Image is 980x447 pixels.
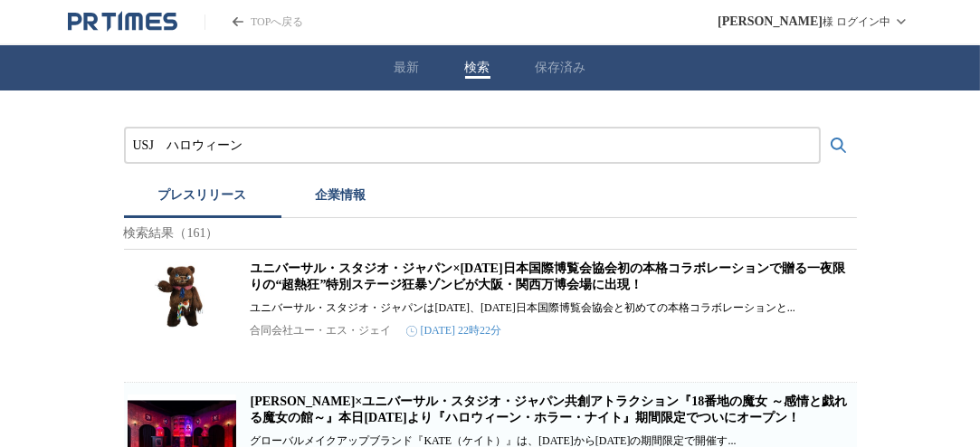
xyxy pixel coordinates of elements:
[251,395,847,424] a: [PERSON_NAME]×ユニバーサル・スタジオ・ジャパン共創アトラクション『18番地の魔女 ～感情と戯れる魔女の館～』本日[DATE]より『ハロウィーン・ホラー・ナイト』期間限定でついにオープン！
[124,178,281,218] button: プレスリリース
[718,14,823,29] span: [PERSON_NAME]
[128,261,236,333] img: ユニバーサル・スタジオ・ジャパン×２０２５年日本国際博覧会協会初の本格コラボレーションで贈る一夜限りの“超熱狂”特別ステージ狂暴ゾンビが大阪・関西万博会場に出現！
[68,11,177,33] a: PR TIMESのトップページはこちら
[281,178,401,218] button: 企業情報
[465,60,490,76] button: 検索
[205,14,303,30] a: PR TIMESのトップページはこちら
[133,136,812,156] input: プレスリリースおよび企業を検索する
[536,60,586,76] button: 保存済み
[406,323,502,338] time: [DATE] 22時22分
[251,323,392,338] p: 合同会社ユー・エス・ジェイ
[395,60,420,76] button: 最新
[251,262,845,291] a: ユニバーサル・スタジオ・ジャパン×[DATE]日本国際博覧会協会初の本格コラボレーションで贈る一夜限りの“超熱狂”特別ステージ狂暴ゾンビが大阪・関西万博会場に出現！
[821,128,857,164] button: 検索する
[124,218,857,250] p: 検索結果（161）
[251,300,853,316] p: ユニバーサル・スタジオ・ジャパンは[DATE]、[DATE]日本国際博覧会協会と初めての本格コラボレーションと...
